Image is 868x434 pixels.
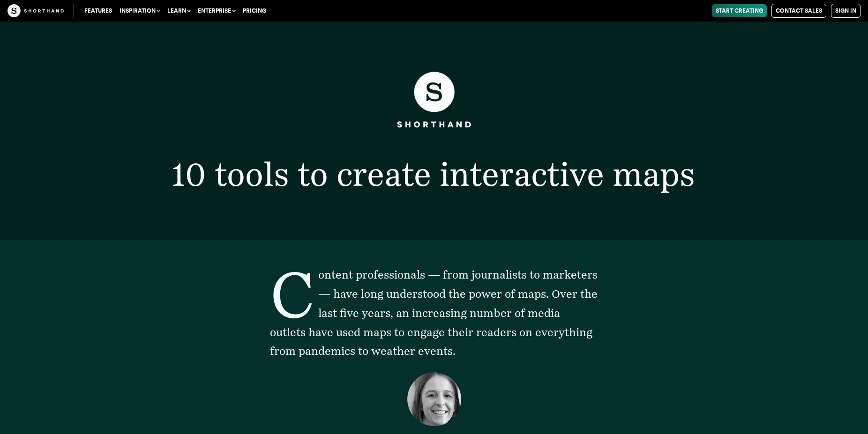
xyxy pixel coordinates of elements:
[239,4,270,17] a: Pricing
[7,4,64,17] img: The Craft
[270,268,598,358] span: Content professionals — from journalists to marketers — have long understood the power of maps. O...
[116,4,164,17] button: Inspiration
[129,158,739,191] h1: 10 tools to create interactive maps
[164,4,194,17] button: Learn
[831,4,861,18] a: Sign in
[712,4,767,17] a: Start Creating
[81,4,116,17] a: Features
[194,4,239,17] button: Enterprise
[771,4,826,18] a: Contact Sales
